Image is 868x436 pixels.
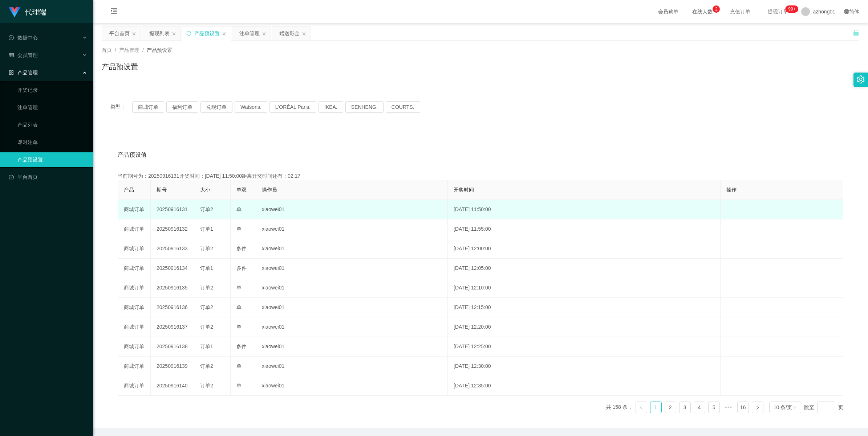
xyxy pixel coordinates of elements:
[102,47,112,53] span: 首页
[256,298,448,317] td: xiaowei01
[269,101,316,113] button: L'ORÉAL Paris.
[774,402,792,413] div: 10 条/页
[200,344,213,349] span: 订单1
[804,402,843,413] div: 跳至 页
[256,200,448,219] td: xiaowei01
[115,47,116,53] span: /
[151,219,194,239] td: 20250916132
[236,187,247,193] span: 单双
[109,26,130,40] div: 平台首页
[723,402,734,413] span: •••
[9,35,38,41] span: 数据中心
[118,337,151,357] td: 商城订单
[262,187,277,193] span: 操作员
[386,101,420,113] button: COURTS.
[256,317,448,337] td: xiaowei01
[236,324,242,330] span: 单
[650,402,661,413] a: 1
[118,298,151,317] td: 商城订单
[726,9,754,14] span: 充值订单
[118,278,151,298] td: 商城订单
[151,337,194,357] td: 20250916138
[194,26,220,40] div: 产品预设置
[448,259,721,278] td: [DATE] 12:05:00
[222,32,226,36] i: 图标: close
[639,406,644,410] i: 图标: left
[650,402,662,413] li: 1
[689,9,716,14] span: 在线人数
[256,376,448,396] td: xiaowei01
[102,0,126,24] i: 图标: menu-fold
[694,402,705,413] a: 4
[236,206,242,212] span: 单
[236,363,242,369] span: 单
[236,226,242,232] span: 单
[118,200,151,219] td: 商城订单
[119,47,139,53] span: 产品管理
[857,75,865,83] i: 图标: setting
[262,32,266,36] i: 图标: close
[151,317,194,337] td: 20250916137
[110,101,132,113] span: 类型：
[9,35,14,40] i: 图标: check-circle-o
[9,7,20,17] img: logo.9652507e.png
[680,402,690,413] a: 3
[764,9,792,14] span: 提现订单
[9,170,87,184] a: 图标: dashboard平台首页
[9,70,14,75] i: 图标: appstore-o
[239,26,260,40] div: 注单管理
[665,402,676,413] a: 2
[236,304,242,310] span: 单
[142,47,144,53] span: /
[853,29,859,36] i: 图标: unlock
[186,31,191,36] i: 图标: sync
[151,357,194,376] td: 20250916139
[236,383,242,388] span: 单
[25,0,46,24] h1: 代理端
[448,317,721,337] td: [DATE] 12:20:00
[448,376,721,396] td: [DATE] 12:35:00
[166,101,198,113] button: 福利订单
[124,187,134,193] span: 产品
[679,402,691,413] li: 3
[118,219,151,239] td: 商城订单
[118,239,151,259] td: 商城订单
[9,53,14,58] i: 图标: table
[345,101,384,113] button: SENHENG.
[17,100,87,115] a: 注单管理
[709,402,719,413] a: 5
[256,239,448,259] td: xiaowei01
[256,337,448,357] td: xiaowei01
[151,259,194,278] td: 20250916134
[151,200,194,219] td: 20250916131
[200,101,232,113] button: 兑现订单
[737,402,749,413] li: 16
[713,5,720,13] sup: 2
[665,402,676,413] li: 2
[256,278,448,298] td: xiaowei01
[715,5,718,13] p: 2
[118,259,151,278] td: 商城订单
[9,70,38,75] span: 产品管理
[256,259,448,278] td: xiaowei01
[200,324,213,330] span: 订单2
[448,239,721,259] td: [DATE] 12:00:00
[149,26,170,40] div: 提现列表
[448,200,721,219] td: [DATE] 11:50:00
[448,219,721,239] td: [DATE] 11:55:00
[118,317,151,337] td: 商城订单
[172,32,176,36] i: 图标: close
[118,376,151,396] td: 商城订单
[235,101,267,113] button: Watsons.
[151,278,194,298] td: 20250916135
[448,357,721,376] td: [DATE] 12:30:00
[236,246,247,251] span: 多件
[102,61,138,72] h1: 产品预设置
[17,83,87,97] a: 开奖记录
[157,187,167,193] span: 期号
[755,406,760,410] i: 图标: right
[606,402,633,413] li: 共 158 条，
[17,135,87,149] a: 即时注单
